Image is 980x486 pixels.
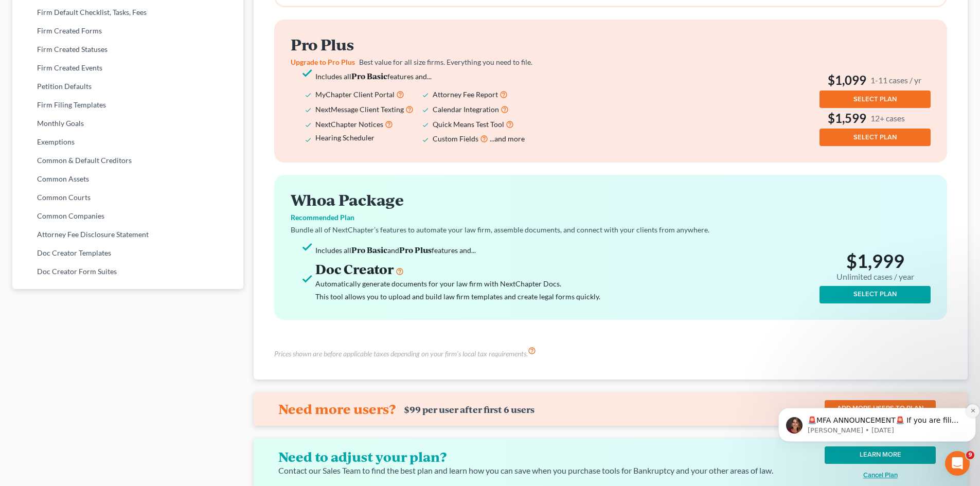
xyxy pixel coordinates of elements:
[870,113,905,123] small: 12+ cases
[819,129,931,146] button: SELECT PLAN
[180,4,199,24] button: Home
[8,176,198,177] div: New messages divider
[7,4,26,24] button: go back
[12,96,243,114] a: Firm Filing Templates
[291,191,931,208] h2: Whoa Package
[12,40,243,59] a: Firm Created Statuses
[12,133,243,151] a: Exemptions
[315,261,761,277] h3: Doc Creator
[966,451,974,459] span: 9
[8,311,25,328] img: Profile image for Lindsey Tomko
[433,90,498,99] span: Attorney Fee Report
[49,337,57,345] button: Upload attachment
[29,6,46,22] img: Profile image for Operator
[351,70,387,81] strong: Pro Basic
[274,349,528,359] h6: Prices shown are before applicable taxes depending on your firm’s local tax requirements.
[8,135,169,167] div: In the meantime, these articles might help:
[825,472,936,479] button: Cancel Plan
[12,151,243,170] a: Common & Default Creditors
[433,105,499,114] span: Calendar Integration
[32,337,41,345] button: Gif picker
[8,56,198,135] div: Operator says…
[945,451,970,476] iframe: Intercom live chat
[315,90,395,99] span: MyChapter Client Portal
[25,118,74,126] b: A few hours
[37,15,198,47] div: i need to file a case and i need a credit how much is it to upgrade?
[315,72,432,81] span: Includes all features and...
[12,207,243,225] a: Common Companies
[12,77,243,96] a: Petition Defaults
[291,225,931,235] p: Bundle all of NextChapter’s features to automate your law firm, assemble documents, and connect w...
[31,310,60,328] img: Typing
[32,213,197,240] div: Amendments
[774,386,980,458] iframe: Intercom notifications message
[819,110,931,127] h3: $1,599
[351,244,387,255] strong: Pro Basic
[853,133,897,141] span: SELECT PLAN
[12,114,243,133] a: Monthly Goals
[291,36,554,53] h2: Pro Plus
[359,58,532,66] span: Best value for all size firms. Everything you need to file.
[42,222,96,230] strong: Amendments
[819,286,931,303] button: SELECT PLAN
[16,141,161,161] div: In the meantime, these articles might help:
[853,290,897,298] span: SELECT PLAN
[315,105,404,114] span: NextMessage Client Texting
[291,58,355,66] span: Upgrade to Pro Plus
[315,120,383,129] span: NextChapter Notices
[16,107,161,128] div: Our usual reply time 🕒
[836,272,914,282] small: Unlimited cases / year
[12,59,243,77] a: Firm Created Events
[315,133,375,142] span: Hearing Scheduler
[291,212,931,223] p: Recommended Plan
[8,272,25,288] img: Profile image for Operator
[32,267,197,293] a: More in the Help Center
[490,134,525,143] span: ...and more
[433,134,478,143] span: Custom Fields
[12,225,243,244] a: Attorney Fee Disclosure Statement
[45,21,189,41] div: i need to file a case and i need a credit how much is it to upgrade?
[315,290,761,303] div: This tool allows you to upload and build law firm templates and create legal forms quickly.
[8,56,169,134] div: You’ll get replies here and in your email:✉️[PERSON_NAME][EMAIL_ADDRESS][DOMAIN_NAME]Our usual re...
[315,277,761,290] div: Automatically generate documents for your law firm with NextChapter Docs.
[278,448,766,465] h4: Need to adjust your plan?
[12,22,243,40] a: Firm Created Forms
[12,170,243,188] a: Common Assets
[32,186,197,213] div: All Cases View
[819,72,931,88] h3: $1,099
[50,10,86,17] h1: Operator
[315,243,761,257] li: Includes all and features and...
[16,82,157,101] b: [PERSON_NAME][EMAIL_ADDRESS][DOMAIN_NAME]
[8,15,198,56] div: Phillip says…
[12,262,243,281] a: Doc Creator Form Suites
[12,244,243,262] a: Doc Creator Templates
[278,401,396,417] h4: Need more users?
[42,195,101,203] strong: All Cases View
[853,95,897,103] span: SELECT PLAN
[32,240,197,267] div: Import and Export Claims
[16,62,161,102] div: You’ll get replies here and in your email: ✉️
[404,404,534,415] div: $99 per user after first 6 users
[433,120,504,129] span: Quick Means Test Tool
[819,250,931,283] h2: $1,999
[16,337,24,345] button: Emoji picker
[9,315,197,333] textarea: Message…
[12,188,243,207] a: Common Courts
[42,249,146,258] strong: Import and Export Claims
[278,465,774,477] div: Contact our Sales Team to find the best plan and learn how you can save when you purchase tools f...
[12,3,243,22] a: Firm Default Checklist, Tasks, Fees
[399,244,432,255] strong: Pro Plus
[819,91,931,108] button: SELECT PLAN
[71,276,168,284] span: More in the Help Center
[8,185,198,305] div: Operator says…
[8,135,198,168] div: Operator says…
[176,333,193,349] button: Send a message…
[863,471,898,479] u: Cancel Plan
[870,75,921,85] small: 1-11 cases / yr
